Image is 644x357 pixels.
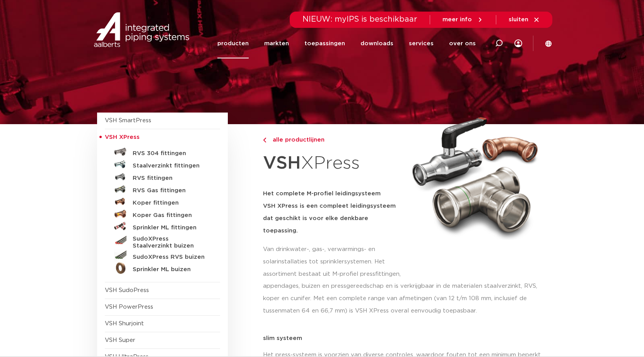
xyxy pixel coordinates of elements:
[105,321,144,326] a: VSH Shurjoint
[133,236,209,249] h5: SudoXPress Staalverzinkt buizen
[509,16,540,23] a: sluiten
[442,16,483,23] a: meer info
[409,29,434,58] a: services
[133,224,209,231] h5: Sprinkler ML fittingen
[133,212,209,219] h5: Koper Gas fittingen
[217,29,476,58] nav: Menu
[263,138,266,143] img: chevron-right.svg
[133,254,209,261] h5: SudoXPress RVS buizen
[133,266,209,273] h5: Sprinkler ML buizen
[263,335,547,341] p: slim systeem
[105,158,220,171] a: Staalverzinkt fittingen
[105,304,153,310] a: VSH PowerPress
[105,183,220,195] a: RVS Gas fittingen
[105,118,151,123] a: VSH SmartPress
[217,29,249,58] a: producten
[105,337,135,343] a: VSH Super
[263,135,403,145] a: alle productlijnen
[360,29,393,58] a: downloads
[442,17,472,22] span: meer info
[105,171,220,183] a: RVS fittingen
[105,287,149,293] a: VSH SudoPress
[133,150,209,157] h5: RVS 304 fittingen
[105,262,220,274] a: Sprinkler ML buizen
[105,220,220,232] a: Sprinkler ML fittingen
[263,149,403,178] h1: XPress
[133,175,209,182] h5: RVS fittingen
[105,232,220,249] a: SudoXPress Staalverzinkt buizen
[263,280,547,317] p: appendages, buizen en pressgereedschap en is verkrijgbaar in de materialen staalverzinkt, RVS, ko...
[263,154,301,172] strong: VSH
[105,208,220,220] a: Koper Gas fittingen
[105,146,220,158] a: RVS 304 fittingen
[105,195,220,208] a: Koper fittingen
[264,29,289,58] a: markten
[263,243,403,280] p: Van drinkwater-, gas-, verwarmings- en solarinstallaties tot sprinklersystemen. Het assortiment b...
[302,15,417,23] span: NIEUW: myIPS is beschikbaar
[449,29,476,58] a: over ons
[133,162,209,169] h5: Staalverzinkt fittingen
[105,134,140,140] span: VSH XPress
[105,249,220,262] a: SudoXPress RVS buizen
[133,187,209,194] h5: RVS Gas fittingen
[268,137,325,143] span: alle productlijnen
[509,17,528,22] span: sluiten
[304,29,345,58] a: toepassingen
[263,188,403,237] h5: Het complete M-profiel leidingsysteem VSH XPress is een compleet leidingsysteem dat geschikt is v...
[133,200,209,207] h5: Koper fittingen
